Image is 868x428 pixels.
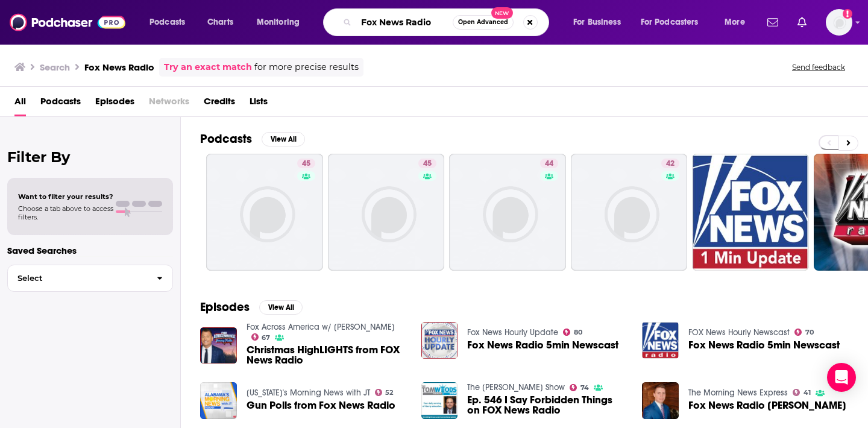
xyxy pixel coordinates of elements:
a: 70 [794,329,814,336]
button: Send feedback [788,62,849,72]
a: 52 [375,389,394,396]
span: Podcasts [149,14,185,31]
a: 45 [328,154,445,271]
a: 45 [418,159,436,168]
h2: Filter By [7,148,173,166]
span: For Podcasters [641,14,699,31]
a: Alabama's Morning News with JT [247,388,370,398]
a: Gun Polls from Fox News Radio [247,400,395,411]
span: Charts [207,14,233,31]
span: 42 [666,158,675,170]
a: 67 [251,333,271,341]
span: Monitoring [257,14,300,31]
button: open menu [633,13,716,32]
button: open menu [716,13,760,32]
h3: Search [40,61,70,73]
span: 80 [574,330,582,335]
a: 80 [563,329,582,336]
a: Fox News Radio 5min Newscast [421,322,458,359]
a: Fox News Radio 5min Newscast [688,340,840,350]
span: For Business [573,14,621,31]
button: Open AdvancedNew [453,15,514,30]
button: open menu [248,13,315,32]
a: The Morning News Express [688,388,788,398]
img: Fox News Radio Ryan Schmelz [642,382,679,419]
a: Podcasts [40,92,81,116]
a: 44 [540,159,558,168]
button: View All [259,300,303,315]
span: 52 [385,390,393,395]
a: Gun Polls from Fox News Radio [200,382,237,419]
a: Fox Across America w/ Jimmy Failla [247,322,395,332]
span: Logged in as autumncomm [826,9,852,36]
a: Episodes [95,92,134,116]
a: Fox News Hourly Update [467,327,558,338]
span: Want to filter your results? [18,192,113,201]
span: Fox News Radio [PERSON_NAME] [688,400,846,411]
span: 74 [580,385,589,391]
span: 41 [804,390,811,395]
input: Search podcasts, credits, & more... [356,13,453,32]
button: open menu [141,13,201,32]
a: 45 [206,154,323,271]
a: 74 [570,384,589,391]
span: New [491,7,513,19]
span: Choose a tab above to access filters. [18,204,113,221]
a: FOX News Hourly Newscast [688,327,790,338]
img: Podchaser - Follow, Share and Rate Podcasts [10,11,125,34]
span: Networks [149,92,189,116]
a: Charts [200,13,241,32]
span: for more precise results [254,60,359,74]
a: PodcastsView All [200,131,305,146]
p: Saved Searches [7,245,173,256]
svg: Add a profile image [843,9,852,19]
a: The Tom Woods Show [467,382,565,392]
span: 70 [805,330,814,335]
h2: Podcasts [200,131,252,146]
img: Ep. 546 I Say Forbidden Things on FOX News Radio [421,382,458,419]
div: Search podcasts, credits, & more... [335,8,561,36]
button: View All [262,132,305,146]
a: Fox News Radio 5min Newscast [467,340,618,350]
span: Open Advanced [458,19,508,25]
a: Lists [250,92,268,116]
a: EpisodesView All [200,300,303,315]
span: 45 [423,158,432,170]
a: Christmas HighLIGHTS from FOX News Radio [247,345,407,365]
span: 44 [545,158,553,170]
button: open menu [565,13,636,32]
a: All [14,92,26,116]
span: 67 [262,335,270,341]
div: Open Intercom Messenger [827,363,856,392]
a: 44 [449,154,566,271]
a: 42 [571,154,688,271]
img: Fox News Radio 5min Newscast [642,322,679,359]
a: Ep. 546 I Say Forbidden Things on FOX News Radio [467,395,627,415]
a: 41 [793,389,811,396]
a: Fox News Radio Ryan Schmelz [688,400,846,411]
img: Christmas HighLIGHTS from FOX News Radio [200,327,237,364]
a: Credits [204,92,235,116]
span: 45 [302,158,310,170]
a: 42 [661,159,679,168]
a: Show notifications dropdown [793,12,811,33]
button: Select [7,265,173,292]
h3: Fox News Radio [84,61,154,73]
button: Show profile menu [826,9,852,36]
a: Try an exact match [164,60,252,74]
a: Show notifications dropdown [763,12,783,33]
